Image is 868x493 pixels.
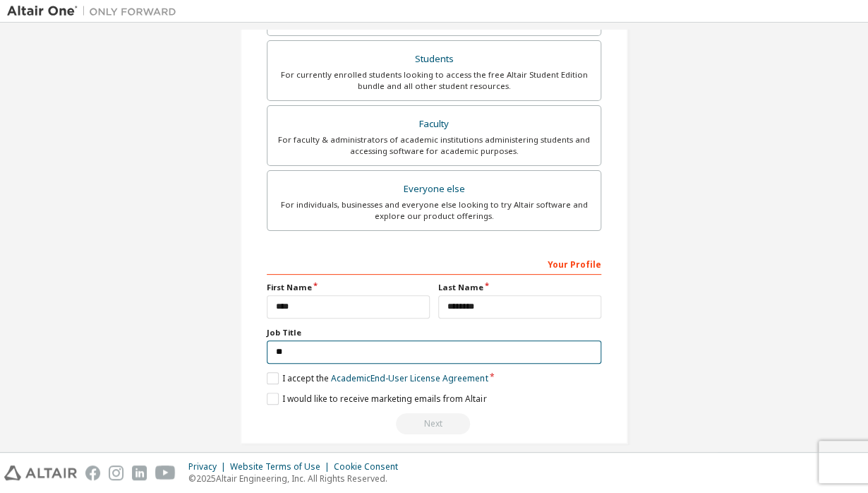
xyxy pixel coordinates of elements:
[4,465,77,480] img: altair_logo.svg
[276,199,592,222] div: For individuals, businesses and everyone else looking to try Altair software and explore our prod...
[267,413,601,434] div: Read and acccept EULA to continue
[155,465,176,480] img: youtube.svg
[267,327,601,338] label: Job Title
[188,473,406,485] p: © 2025 Altair Engineering, Inc. All Rights Reserved.
[230,461,334,473] div: Website Terms of Use
[132,465,147,480] img: linkedin.svg
[334,461,406,473] div: Cookie Consent
[7,4,183,18] img: Altair One
[276,179,592,199] div: Everyone else
[276,69,592,92] div: For currently enrolled students looking to access the free Altair Student Edition bundle and all ...
[438,282,601,293] label: Last Name
[267,282,430,293] label: First Name
[267,372,488,384] label: I accept the
[267,252,601,275] div: Your Profile
[276,114,592,134] div: Faculty
[85,465,100,480] img: facebook.svg
[276,134,592,157] div: For faculty & administrators of academic institutions administering students and accessing softwa...
[188,461,230,473] div: Privacy
[331,372,488,384] a: Academic End-User License Agreement
[267,393,486,405] label: I would like to receive marketing emails from Altair
[276,49,592,69] div: Students
[109,465,123,480] img: instagram.svg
